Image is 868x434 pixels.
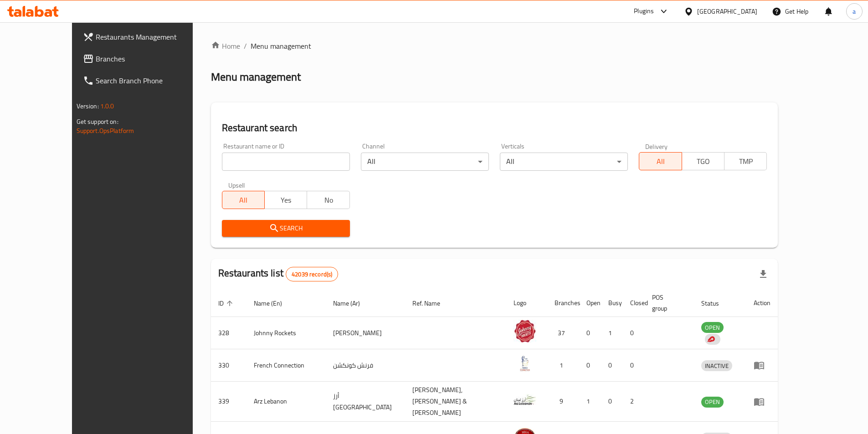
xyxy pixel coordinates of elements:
span: All [226,194,261,207]
td: French Connection [247,349,326,382]
th: Busy [601,289,623,317]
span: TGO [686,155,721,168]
span: Search [229,223,343,234]
span: Branches [96,53,210,64]
button: Search [222,220,350,237]
div: All [361,153,489,171]
td: 1 [601,317,623,349]
td: 37 [547,317,579,349]
th: Closed [623,289,645,317]
td: 0 [623,349,645,382]
td: [PERSON_NAME],[PERSON_NAME] & [PERSON_NAME] [405,382,506,422]
div: Total records count [286,267,338,281]
th: Open [579,289,601,317]
span: Name (Ar) [333,298,372,309]
h2: Menu management [211,70,301,84]
span: TMP [728,155,763,168]
span: Search Branch Phone [96,75,210,86]
input: Search for restaurant name or ID.. [222,153,350,171]
button: TMP [724,152,767,170]
span: Name (En) [254,298,294,309]
th: Action [746,289,778,317]
span: ID [218,298,236,309]
a: Restaurants Management [76,26,217,48]
span: Version: [77,100,99,112]
label: Delivery [645,143,668,149]
span: 1.0.0 [100,100,114,112]
div: Menu [754,396,770,407]
th: Logo [506,289,547,317]
td: 0 [579,349,601,382]
span: No [311,194,346,207]
span: POS group [652,292,683,314]
span: Restaurants Management [96,31,210,42]
td: 1 [547,349,579,382]
span: Ref. Name [412,298,452,309]
img: delivery hero logo [707,335,715,343]
a: Home [211,41,240,51]
div: Export file [752,263,774,285]
span: Status [701,298,731,309]
td: Arz Lebanon [247,382,326,422]
button: All [222,191,265,209]
h2: Restaurants list [218,266,339,281]
button: Yes [264,191,307,209]
span: OPEN [701,397,724,407]
span: 42039 record(s) [286,270,338,279]
div: OPEN [701,322,724,333]
img: French Connection [514,352,536,375]
td: 9 [547,382,579,422]
a: Search Branch Phone [76,70,217,92]
span: Get support on: [77,116,118,128]
li: / [244,41,247,51]
span: All [643,155,678,168]
span: Menu management [251,41,311,51]
td: 339 [211,382,247,422]
td: 0 [579,317,601,349]
h2: Restaurant search [222,121,767,135]
span: Yes [268,194,303,207]
td: أرز [GEOGRAPHIC_DATA] [326,382,405,422]
div: Plugins [634,6,654,17]
td: 0 [623,317,645,349]
td: Johnny Rockets [247,317,326,349]
a: Branches [76,48,217,70]
td: فرنش كونكشن [326,349,405,382]
div: [GEOGRAPHIC_DATA] [697,6,757,16]
button: TGO [682,152,724,170]
div: All [500,153,628,171]
td: 0 [601,349,623,382]
img: Johnny Rockets [514,320,536,342]
td: 0 [601,382,623,422]
img: Arz Lebanon [514,388,536,411]
td: 2 [623,382,645,422]
span: INACTIVE [701,361,732,371]
th: Branches [547,289,579,317]
nav: breadcrumb [211,41,778,51]
div: OPEN [701,397,724,408]
a: Support.OpsPlatform [77,125,134,137]
button: All [639,152,682,170]
button: No [307,191,349,209]
td: [PERSON_NAME] [326,317,405,349]
span: OPEN [701,322,724,333]
div: Indicates that the vendor menu management has been moved to DH Catalog service [705,334,720,345]
label: Upsell [228,182,245,188]
span: a [853,6,856,16]
td: 330 [211,349,247,382]
td: 328 [211,317,247,349]
div: Menu [754,360,770,371]
td: 1 [579,382,601,422]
